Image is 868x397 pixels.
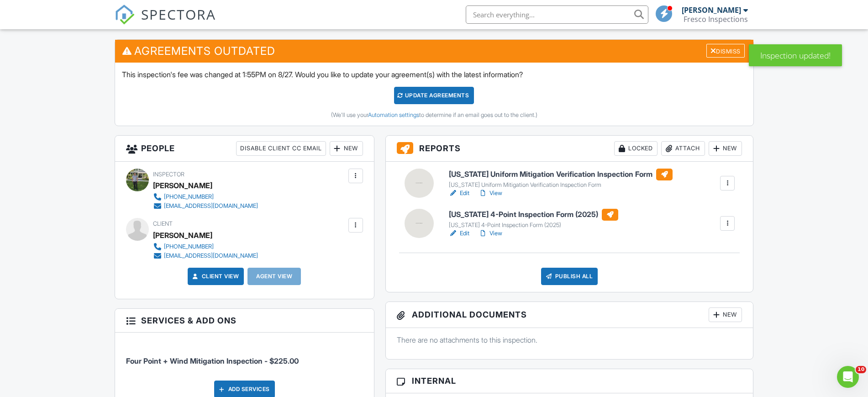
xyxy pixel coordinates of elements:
span: Client [153,220,173,227]
input: Search everything... [466,5,648,24]
div: New [330,141,363,156]
a: Edit [449,189,469,198]
div: Update Agreements [394,87,474,104]
a: View [479,189,502,198]
div: Fresco Inspections [684,15,748,24]
div: Attach [661,141,705,156]
h3: Reports [386,136,753,162]
a: [US_STATE] Uniform Mitigation Verification Inspection Form [US_STATE] Uniform Mitigation Verifica... [449,169,673,189]
iframe: Intercom live chat [837,366,859,388]
div: [PHONE_NUMBER] [164,243,214,250]
h6: [US_STATE] 4-Point Inspection Form (2025) [449,209,618,221]
a: [EMAIL_ADDRESS][DOMAIN_NAME] [153,251,258,260]
div: New [709,307,742,322]
a: View [479,229,502,238]
span: Four Point + Wind Mitigation Inspection - $225.00 [126,356,299,365]
a: Edit [449,229,469,238]
h3: Internal [386,369,753,393]
a: SPECTORA [115,12,216,32]
h3: Additional Documents [386,302,753,328]
a: [PHONE_NUMBER] [153,242,258,251]
div: This inspection's fee was changed at 1:55PM on 8/27. Would you like to update your agreement(s) w... [115,63,753,126]
img: The Best Home Inspection Software - Spectora [115,5,135,25]
div: [PHONE_NUMBER] [164,193,214,201]
div: [EMAIL_ADDRESS][DOMAIN_NAME] [164,202,258,210]
span: SPECTORA [141,5,216,24]
span: Inspector [153,171,184,178]
div: [PERSON_NAME] [682,5,741,15]
h3: Services & Add ons [115,309,374,333]
li: Service: Four Point + Wind Mitigation Inspection [126,339,363,373]
h3: People [115,136,374,162]
div: Inspection updated! [749,44,842,66]
a: [EMAIL_ADDRESS][DOMAIN_NAME] [153,201,258,211]
h3: Agreements Outdated [115,40,753,62]
div: Publish All [541,268,598,285]
div: (We'll use your to determine if an email goes out to the client.) [122,111,747,119]
a: Automation settings [368,111,419,118]
h6: [US_STATE] Uniform Mitigation Verification Inspection Form [449,169,673,180]
div: [PERSON_NAME] [153,228,212,242]
div: [PERSON_NAME] [153,179,212,192]
div: New [709,141,742,156]
div: Dismiss [706,44,745,58]
p: There are no attachments to this inspection. [397,335,742,345]
a: [PHONE_NUMBER] [153,192,258,201]
div: [EMAIL_ADDRESS][DOMAIN_NAME] [164,252,258,259]
div: [US_STATE] Uniform Mitigation Verification Inspection Form [449,181,673,189]
div: [US_STATE] 4-Point Inspection Form (2025) [449,222,618,229]
div: Locked [614,141,658,156]
div: Disable Client CC Email [236,141,326,156]
a: Client View [191,272,239,281]
a: [US_STATE] 4-Point Inspection Form (2025) [US_STATE] 4-Point Inspection Form (2025) [449,209,618,229]
span: 10 [856,366,866,373]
